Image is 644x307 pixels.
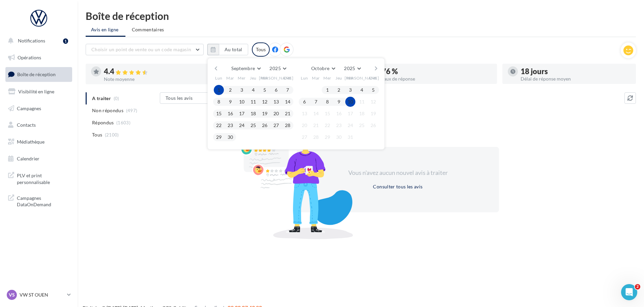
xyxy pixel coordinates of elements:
[260,97,270,107] button: 12
[283,120,293,130] button: 28
[334,109,344,119] button: 16
[521,68,631,75] div: 18 jours
[104,68,214,75] div: 4.4
[104,77,214,82] div: Note moyenne
[368,120,378,130] button: 26
[322,85,332,95] button: 1
[312,75,320,81] span: Mar
[344,65,355,71] span: 2025
[86,44,204,55] button: Choisir un point de vente ou un code magasin
[207,44,248,55] button: Au total
[4,168,74,188] a: PLV et print personnalisable
[18,89,54,94] span: Visibilité en ligne
[166,95,193,101] span: Tous les avis
[334,120,344,130] button: 23
[5,288,72,301] a: VS VW ST OUEN
[4,152,74,166] a: Calendrier
[322,132,332,142] button: 29
[260,120,270,130] button: 26
[4,118,74,132] a: Contacts
[260,85,270,95] button: 5
[368,109,378,119] button: 19
[345,109,355,119] button: 17
[237,120,247,130] button: 24
[17,105,41,111] span: Campagnes
[91,47,191,52] span: Choisir un point de vente ou un code magasin
[17,193,69,208] span: Campagnes DataOnDemand
[284,75,292,81] span: Dim
[382,76,492,81] div: Taux de réponse
[635,284,640,289] span: 2
[225,120,235,130] button: 23
[345,120,355,130] button: 24
[621,284,637,300] iframe: Intercom live chat
[341,64,363,73] button: 2025
[357,97,367,107] button: 11
[237,109,247,119] button: 17
[214,97,224,107] button: 8
[260,109,270,119] button: 19
[250,75,257,81] span: Jeu
[132,26,164,33] span: Commentaires
[225,97,235,107] button: 9
[92,107,123,114] span: Non répondus
[299,132,310,142] button: 27
[368,97,378,107] button: 12
[311,97,321,107] button: 7
[248,97,258,107] button: 11
[334,97,344,107] button: 9
[214,132,224,142] button: 29
[92,131,102,138] span: Tous
[17,122,36,128] span: Contacts
[4,101,74,116] a: Campagnes
[237,97,247,107] button: 10
[252,42,270,57] div: Tous
[237,85,247,95] button: 3
[311,132,321,142] button: 28
[322,97,332,107] button: 8
[299,120,310,130] button: 20
[229,64,263,73] button: Septembre
[126,108,138,113] span: (497)
[17,71,56,77] span: Boîte de réception
[283,109,293,119] button: 21
[271,97,281,107] button: 13
[160,92,227,104] button: Tous les avis
[17,171,69,185] span: PLV et print personnalisable
[4,51,74,65] a: Opérations
[18,55,41,60] span: Opérations
[214,109,224,119] button: 15
[334,85,344,95] button: 2
[9,291,15,298] span: VS
[4,85,74,99] a: Visibilité en ligne
[323,75,331,81] span: Mer
[271,109,281,119] button: 20
[214,85,224,95] button: 1
[369,75,377,81] span: Dim
[219,44,248,55] button: Au total
[345,97,355,107] button: 10
[231,65,255,71] span: Septembre
[521,76,631,81] div: Délai de réponse moyen
[357,120,367,130] button: 25
[301,75,308,81] span: Lun
[18,38,45,43] span: Notifications
[248,109,258,119] button: 18
[311,109,321,119] button: 14
[357,85,367,95] button: 4
[299,97,310,107] button: 6
[238,75,246,81] span: Mer
[370,183,425,191] button: Consulter tous les avis
[225,85,235,95] button: 2
[259,75,294,81] span: [PERSON_NAME]
[4,135,74,149] a: Médiathèque
[86,11,636,21] div: Boîte de réception
[311,65,329,71] span: Octobre
[309,64,338,73] button: Octobre
[322,109,332,119] button: 15
[283,97,293,107] button: 14
[225,109,235,119] button: 16
[17,156,39,161] span: Calendrier
[20,291,64,298] p: VW ST OUEN
[345,85,355,95] button: 3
